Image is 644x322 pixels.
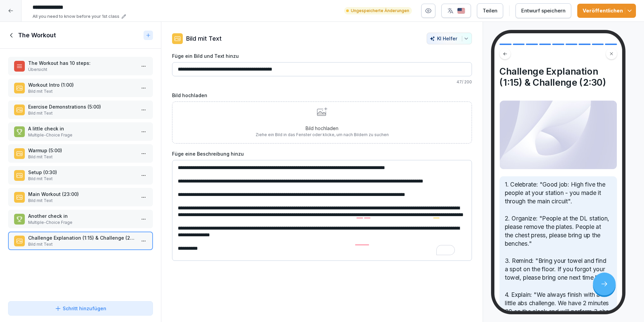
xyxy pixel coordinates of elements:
div: KI Helfer [430,36,469,41]
label: Bild hochladen [172,92,472,99]
div: Setup (0:30)Bild mit Text [8,166,153,185]
button: Teilen [477,3,503,18]
div: Workout Intro (1:00)Bild mit Text [8,79,153,97]
button: Veröffentlichen [577,4,636,18]
p: 47 / 200 [172,79,472,85]
div: Entwurf speichern [521,7,566,14]
div: Exercise Demonstrations (5:00)Bild mit Text [8,100,153,119]
img: us.svg [457,8,465,14]
p: A little check in [28,125,136,132]
button: KI Helfer [427,33,472,44]
p: Warmup (5:00) [28,147,136,154]
h4: Challenge Explanation (1:15) & Challenge (2:30) [499,66,617,88]
p: Ungespeicherte Änderungen [351,8,409,14]
p: Bild mit Text [28,154,136,160]
p: Another check in [28,212,136,219]
p: Ziehe ein Bild in das Fenster oder klicke, um nach Bildern zu suchen [256,132,389,138]
p: Bild mit Text [28,198,136,204]
p: Übersicht [28,67,136,73]
h1: The Workout [18,31,56,39]
p: Bild mit Text [186,34,222,43]
p: Multiple-Choice Frage [28,132,136,138]
div: A little check inMultiple-Choice Frage [8,122,153,141]
div: Veröffentlichen [583,7,631,14]
div: Another check inMultiple-Choice Frage [8,210,153,228]
img: Bild und Text Vorschau [499,100,617,169]
button: Schritt hinzufügen [8,301,153,316]
p: The Workout has 10 steps: [28,59,136,67]
div: Teilen [483,7,497,14]
p: Challenge Explanation (1:15) & Challenge (2:30) [28,234,136,241]
label: Füge ein Bild und Text hinzu [172,52,472,59]
p: Main Workout (23:00) [28,191,136,198]
p: Bild mit Text [28,110,136,116]
p: Multiple-Choice Frage [28,219,136,226]
p: Bild mit Text [28,241,136,247]
textarea: To enrich screen reader interactions, please activate Accessibility in Grammarly extension settings [172,160,472,261]
div: Schritt hinzufügen [55,305,106,312]
p: Bild mit Text [28,88,136,94]
p: All you need to know before your 1st class [33,13,119,20]
div: Challenge Explanation (1:15) & Challenge (2:30)Bild mit Text [8,232,153,250]
div: Main Workout (23:00)Bild mit Text [8,188,153,206]
p: Bild mit Text [28,176,136,182]
p: Bild hochladen [256,125,389,132]
p: Exercise Demonstrations (5:00) [28,103,136,110]
div: Warmup (5:00)Bild mit Text [8,144,153,163]
div: The Workout has 10 steps:Übersicht [8,57,153,75]
p: Setup (0:30) [28,169,136,176]
label: Füge eine Beschreibung hinzu [172,150,472,157]
button: Entwurf speichern [516,3,571,18]
p: Workout Intro (1:00) [28,81,136,88]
